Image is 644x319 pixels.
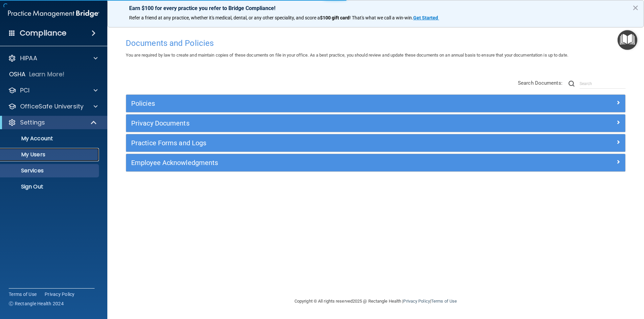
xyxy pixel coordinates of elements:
a: Privacy Policy [45,291,75,298]
h5: Policies [131,100,495,107]
input: Search [580,79,626,89]
p: My Account [4,135,96,142]
a: PCI [8,86,98,94]
a: Terms of Use [9,291,37,298]
h5: Practice Forms and Logs [131,139,495,147]
img: PMB logo [8,7,99,20]
strong: $100 gift card [320,15,350,20]
span: You are required by law to create and maintain copies of these documents on file in your office. ... [126,53,568,58]
a: Privacy Documents [131,118,620,129]
a: Employee Acknowledgments [131,157,620,168]
h4: Documents and Policies [126,39,626,48]
a: Policies [131,98,620,109]
span: Search Documents: [518,80,562,86]
p: OSHA [9,70,26,78]
p: Learn More! [29,70,65,78]
a: Settings [8,118,97,127]
span: Refer a friend at any practice, whether it's medical, dental, or any other speciality, and score a [129,15,320,20]
p: OfficeSafe University [20,102,84,110]
a: HIPAA [8,54,98,62]
p: HIPAA [20,54,37,62]
a: Get Started [413,15,439,20]
span: Ⓒ Rectangle Health 2024 [9,300,64,307]
p: Sign Out [4,183,96,190]
h4: Compliance [20,28,66,38]
p: My Users [4,151,96,158]
a: Practice Forms and Logs [131,138,620,148]
span: ! That's what we call a win-win. [350,15,413,20]
a: Terms of Use [431,299,457,304]
p: Earn $100 for every practice you refer to Bridge Compliance! [129,5,622,11]
strong: Get Started [413,15,438,20]
h5: Privacy Documents [131,119,495,127]
img: ic-search.3b580494.png [569,81,575,87]
button: Open Resource Center [618,30,637,50]
button: Close [632,2,639,13]
p: PCI [20,86,30,94]
p: Services [4,167,96,174]
p: Settings [20,118,45,127]
h5: Employee Acknowledgments [131,159,495,166]
div: Copyright © All rights reserved 2025 @ Rectangle Health | | [253,291,498,312]
a: OfficeSafe University [8,102,98,110]
a: Privacy Policy [403,299,430,304]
